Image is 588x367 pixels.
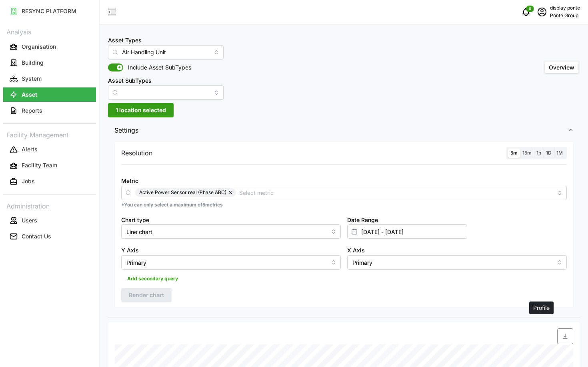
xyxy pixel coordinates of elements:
button: Jobs [3,175,96,189]
span: 1M [556,150,563,156]
label: Asset Types [108,36,142,45]
button: RESYNC PLATFORM [3,4,96,18]
p: Facility Team [22,161,57,169]
p: Users [22,216,37,224]
button: 1 location selected [108,103,174,117]
button: Alerts [3,143,96,157]
p: Building [22,59,44,67]
span: 1 location selected [116,103,166,117]
p: System [22,75,42,83]
a: Facility Team [3,158,96,174]
span: 0 [529,6,531,12]
button: System [3,71,96,86]
span: 15m [522,150,532,156]
p: Contact Us [22,232,51,240]
label: Asset SubTypes [108,76,152,85]
p: Facility Management [3,129,96,140]
input: Select X axis [347,255,567,270]
input: Select Y axis [121,255,341,270]
a: Reports [3,103,96,119]
button: Building [3,56,96,70]
button: Organisation [3,40,96,54]
a: Asset [3,87,96,103]
p: *You can only select a maximum of 5 metrics [121,202,567,208]
a: Contact Us [3,228,96,244]
span: Include Asset SubTypes [123,63,191,71]
button: notifications [518,4,534,20]
p: Resolution [121,148,152,158]
p: Reports [22,107,42,115]
span: Add secondary query [127,273,178,284]
label: Y Axis [121,246,139,255]
p: Administration [3,200,96,211]
p: Alerts [22,145,38,153]
button: Settings [108,121,580,140]
a: Building [3,55,96,71]
button: Contact Us [3,229,96,244]
p: Jobs [22,177,35,185]
span: Settings [114,121,568,140]
button: Render chart [121,288,172,302]
button: schedule [534,4,550,20]
p: Ponte Group [550,12,580,20]
a: Organisation [3,39,96,55]
span: Active Power Sensor real (Phase ABC) [139,188,226,197]
label: Metric [121,177,138,185]
p: Analysis [3,26,96,37]
label: X Axis [347,246,365,255]
span: 1h [536,150,541,156]
button: Asset [3,87,96,102]
label: Chart type [121,216,149,224]
p: display ponte [550,4,580,12]
div: Settings [108,140,580,317]
a: Jobs [3,174,96,190]
p: Organisation [22,43,56,51]
button: Users [3,213,96,228]
a: Users [3,212,96,228]
a: Alerts [3,142,96,158]
input: Select date range [347,224,467,239]
input: Select metric [239,188,553,197]
p: RESYNC PLATFORM [22,7,76,15]
span: 1D [546,150,552,156]
span: Overview [549,64,574,71]
label: Date Range [347,216,378,224]
span: 5m [510,150,518,156]
input: Select chart type [121,224,341,239]
span: Render chart [129,288,164,302]
button: Reports [3,103,96,118]
button: Facility Team [3,159,96,173]
button: Add secondary query [121,273,184,285]
a: RESYNC PLATFORM [3,3,96,19]
p: Asset [22,91,37,99]
a: System [3,71,96,87]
